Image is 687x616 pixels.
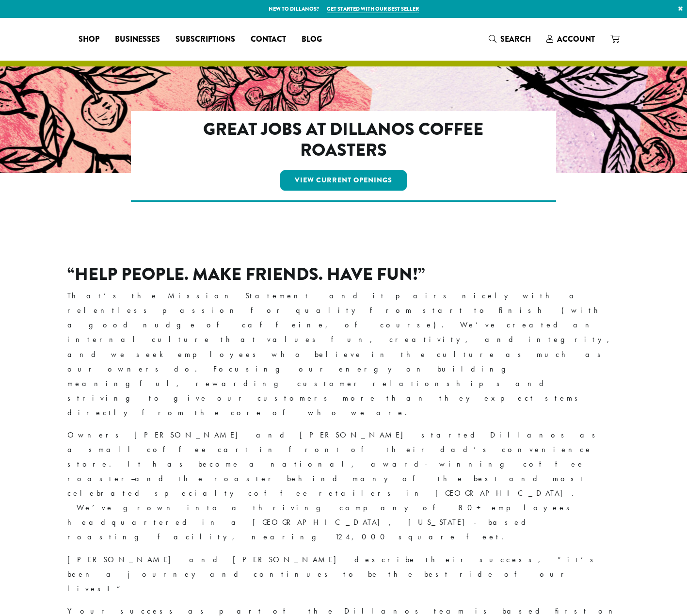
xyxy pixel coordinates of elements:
span: Subscriptions [176,33,235,46]
p: Owners [PERSON_NAME] and [PERSON_NAME] started Dillanos as a small coffee cart in front of their ... [67,428,620,545]
span: Blog [302,33,322,46]
span: Contact [251,33,286,46]
a: Shop [71,32,107,47]
h2: “Help People. Make Friends. Have Fun!” [67,264,620,285]
p: That’s the Mission Statement and it pairs nicely with a relentless passion for quality from start... [67,289,620,420]
span: Shop [79,33,99,46]
span: Search [500,33,531,45]
a: Get started with our best seller [327,5,419,13]
h2: Great Jobs at Dillanos Coffee Roasters [173,119,514,161]
span: Account [557,33,595,45]
a: Search [481,31,539,47]
a: View Current Openings [280,170,407,191]
p: [PERSON_NAME] and [PERSON_NAME] describe their success, “it’s been a journey and continues to be ... [67,552,620,596]
span: Businesses [115,33,160,46]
